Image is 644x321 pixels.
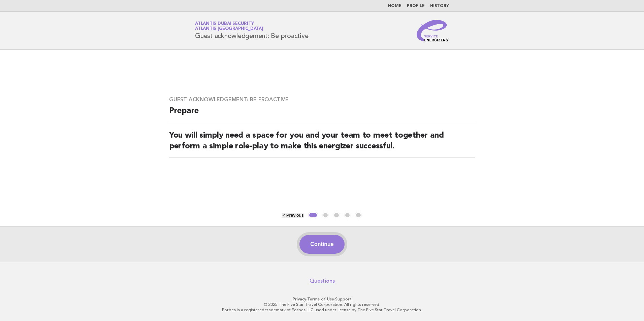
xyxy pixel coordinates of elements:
button: < Previous [282,213,303,218]
a: Support [335,297,352,301]
h2: Prepare [169,106,475,122]
a: Home [388,4,401,8]
img: Service Energizers [417,20,449,41]
a: Terms of Use [307,297,334,301]
h1: Guest acknowledgement: Be proactive [195,22,308,39]
h3: Guest acknowledgement: Be proactive [169,96,475,103]
a: Profile [407,4,425,8]
p: © 2025 The Five Star Travel Corporation. All rights reserved. [116,302,528,307]
a: History [430,4,449,8]
button: 1 [308,212,318,219]
p: · · [116,296,528,302]
h2: You will simply need a space for you and your team to meet together and perform a simple role-pla... [169,130,475,157]
a: Atlantis Dubai SecurityAtlantis [GEOGRAPHIC_DATA] [195,22,263,31]
span: Atlantis [GEOGRAPHIC_DATA] [195,27,263,31]
a: Questions [310,278,335,284]
a: Privacy [293,297,306,301]
button: Continue [299,235,344,254]
p: Forbes is a registered trademark of Forbes LLC used under license by The Five Star Travel Corpora... [116,307,528,313]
